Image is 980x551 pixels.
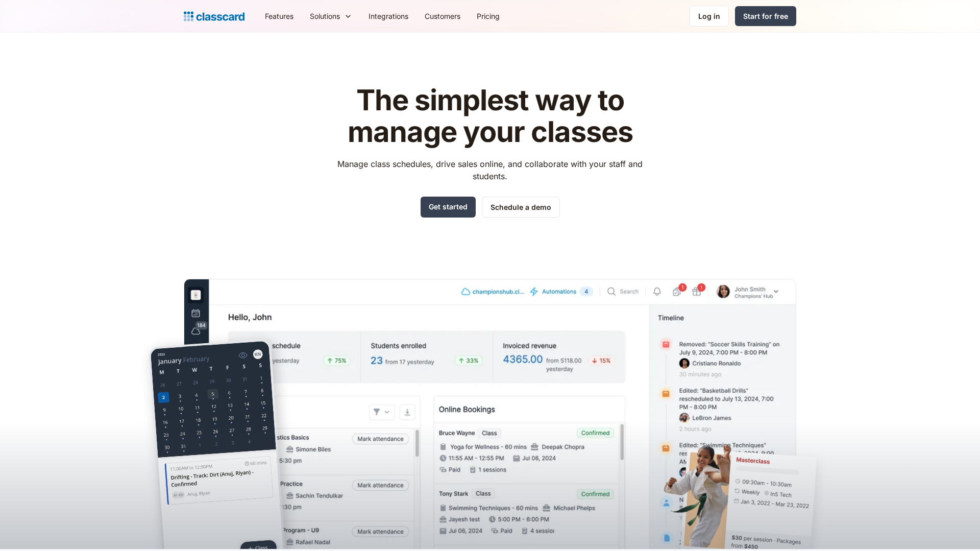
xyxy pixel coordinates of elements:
a: Pricing [469,5,508,28]
p: Manage class schedules, drive sales online, and collaborate with your staff and students. [328,158,652,182]
div: Start for free [743,11,788,21]
a: Schedule a demo [482,197,560,218]
a: Integrations [360,5,416,28]
a: Log in [690,6,729,27]
div: Log in [698,11,720,21]
a: Customers [416,5,469,28]
div: Solutions [302,5,360,28]
h1: The simplest way to manage your classes [328,85,652,148]
a: Get started [421,197,476,218]
a: Start for free [735,6,796,26]
a: home [184,9,244,23]
a: Features [257,5,302,28]
div: Solutions [310,11,340,21]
